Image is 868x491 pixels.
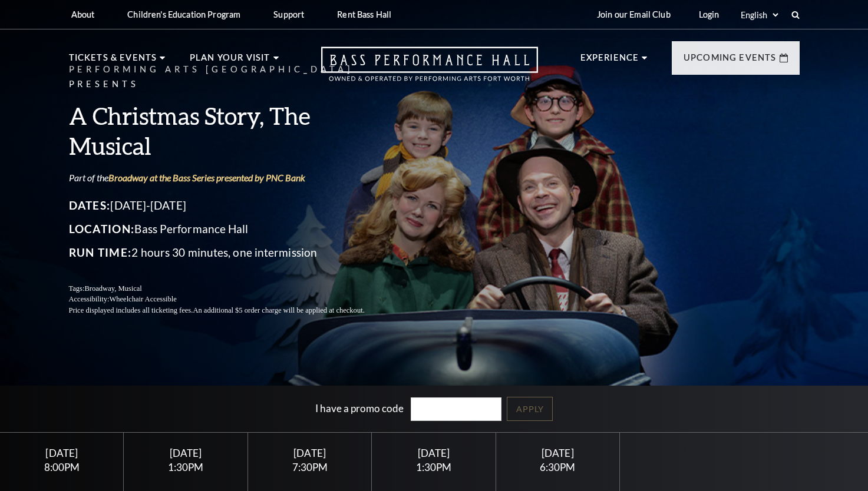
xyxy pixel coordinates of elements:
[69,283,393,294] p: Tags:
[273,9,304,19] p: Support
[69,305,393,316] p: Price displayed includes all ticketing fees.
[386,447,481,459] div: [DATE]
[684,51,777,72] p: Upcoming Events
[262,447,358,459] div: [DATE]
[109,295,176,303] span: Wheelchair Accessible
[69,243,393,262] p: 2 hours 30 minutes, one intermission
[510,447,605,459] div: [DATE]
[69,196,393,215] p: [DATE]-[DATE]
[262,462,358,472] div: 7:30PM
[190,51,270,72] p: Plan Your Visit
[14,447,110,459] div: [DATE]
[510,462,605,472] div: 6:30PM
[580,51,639,72] p: Experience
[69,101,393,161] h3: A Christmas Story, The Musical
[127,9,240,19] p: Children's Education Program
[69,220,393,238] p: Bass Performance Hall
[193,306,364,314] span: An additional $5 order charge will be applied at checkout.
[138,447,233,459] div: [DATE]
[138,462,233,472] div: 1:30PM
[108,172,305,183] a: Broadway at the Bass Series presented by PNC Bank
[738,9,780,21] select: Select:
[69,198,111,212] span: Dates:
[14,462,110,472] div: 8:00PM
[315,402,404,414] label: I have a promo code
[69,294,393,305] p: Accessibility:
[337,9,391,19] p: Rent Bass Hall
[69,245,132,259] span: Run Time:
[69,51,157,72] p: Tickets & Events
[69,222,135,235] span: Location:
[71,9,95,19] p: About
[84,284,141,293] span: Broadway, Musical
[386,462,481,472] div: 1:30PM
[69,171,393,184] p: Part of the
